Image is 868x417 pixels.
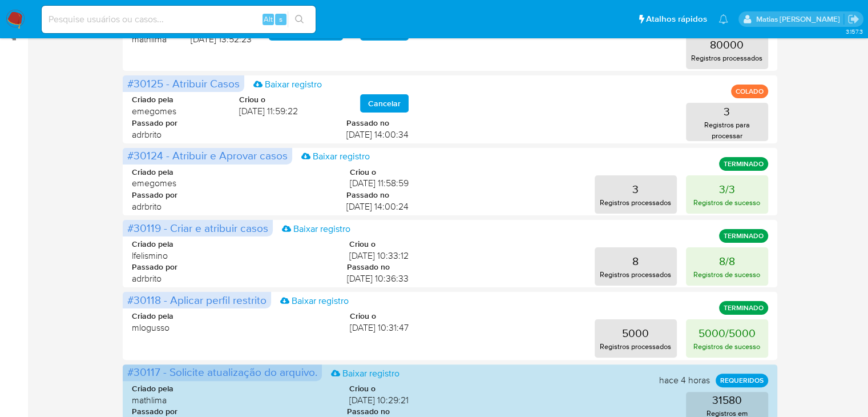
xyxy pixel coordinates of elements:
[288,11,311,27] button: search-icon
[279,14,282,25] span: s
[756,14,843,25] p: matias.logusso@mercadopago.com.br
[42,12,316,27] input: Pesquise usuários ou casos...
[847,13,859,25] a: Sair
[264,14,273,25] span: Alt
[718,14,728,24] a: Notificações
[845,27,862,36] span: 3.157.3
[646,13,707,25] span: Atalhos rápidos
